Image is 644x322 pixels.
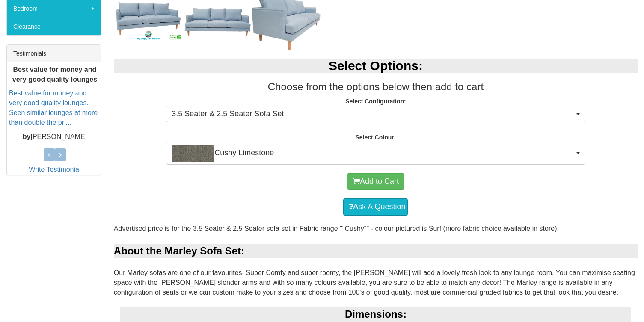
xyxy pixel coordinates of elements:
[166,106,585,123] button: 3.5 Seater & 2.5 Seater Sofa Set
[166,142,585,165] button: Cushy LimestoneCushy Limestone
[347,173,404,190] button: Add to Cart
[12,66,97,83] b: Best value for money and very good quality lounges
[29,166,80,173] a: Write Testimonial
[9,89,98,126] a: Best value for money and very good quality lounges. Seen similar lounges at more than double the ...
[345,98,406,105] strong: Select Configuration:
[120,307,631,322] div: Dimensions:
[114,244,638,258] div: About the Marley Sofa Set:
[9,132,101,142] p: [PERSON_NAME]
[23,133,31,140] b: by
[355,134,396,141] strong: Select Colour:
[172,145,214,162] img: Cushy Limestone
[343,198,408,216] a: Ask A Question
[329,59,423,73] b: Select Options:
[172,109,574,120] span: 3.5 Seater & 2.5 Seater Sofa Set
[114,81,638,92] h3: Choose from the options below then add to cart
[7,45,101,62] div: Testimonials
[7,18,101,35] a: Clearance
[172,145,574,162] span: Cushy Limestone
